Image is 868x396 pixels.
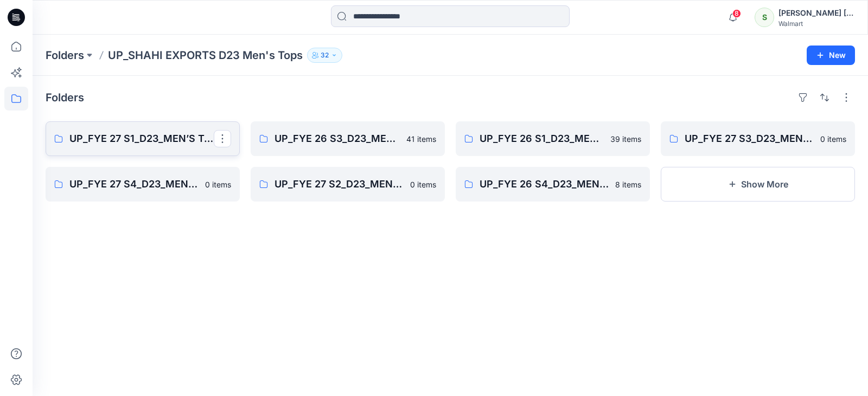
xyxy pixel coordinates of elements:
p: UP_FYE 27 S2_D23_MEN’S TOP SHAHI [275,177,404,192]
a: Folders [46,48,84,63]
a: UP_FYE 27 S1_D23_MEN’S TOP SHAHI [46,121,240,156]
h4: Folders [46,91,84,104]
p: UP_FYE 26 S3_D23_MEN’S TOP SHAHI [275,131,400,146]
div: S​ [755,8,774,27]
p: UP_SHAHI EXPORTS D23 Men's Tops [108,48,303,63]
a: UP_FYE 27 S4_D23_MEN’S TOP SHAHI0 items [46,167,240,202]
p: UP_FYE 26 S4_D23_MEN’S TOP SHAHI [480,177,609,192]
p: 0 items [205,179,231,190]
p: UP_FYE 27 S1_D23_MEN’S TOP SHAHI [69,131,214,146]
span: 8 [732,9,741,18]
a: UP_FYE 27 S3_D23_MEN’S TOP SHAHI0 items [661,121,855,156]
p: UP_FYE 27 S3_D23_MEN’S TOP SHAHI [685,131,814,146]
button: New [807,46,855,65]
p: 32 [321,49,329,61]
a: UP_FYE 26 S1_D23_MEN’S TOP SHAHI39 items [456,121,650,156]
button: 32 [307,48,342,63]
a: UP_FYE 26 S4_D23_MEN’S TOP SHAHI8 items [456,167,650,202]
p: UP_FYE 27 S4_D23_MEN’S TOP SHAHI [69,177,199,192]
p: 0 items [820,133,846,145]
div: [PERSON_NAME] ​[PERSON_NAME] [778,7,854,20]
p: UP_FYE 26 S1_D23_MEN’S TOP SHAHI [480,131,604,146]
p: 41 items [406,133,436,145]
a: UP_FYE 27 S2_D23_MEN’S TOP SHAHI0 items [251,167,445,202]
a: UP_FYE 26 S3_D23_MEN’S TOP SHAHI41 items [251,121,445,156]
p: 8 items [615,179,641,190]
p: 0 items [410,179,436,190]
div: Walmart [778,20,854,28]
p: 39 items [610,133,641,145]
button: Show More [661,167,855,202]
